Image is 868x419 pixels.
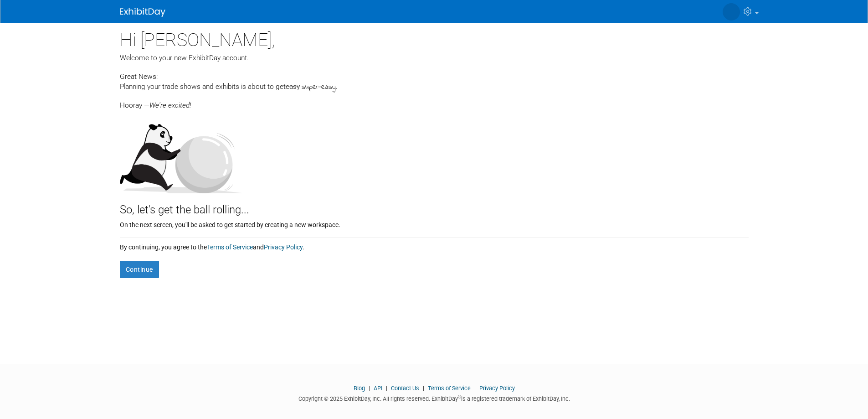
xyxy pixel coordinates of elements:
[120,82,749,93] div: Planning your trade shows and exhibits is about to get .
[391,385,419,392] a: Contact Us
[723,3,740,21] img: Jessica West
[286,83,300,91] span: easy
[421,385,426,392] span: |
[120,8,165,17] img: ExhibitDay
[472,385,478,392] span: |
[120,115,243,193] img: Let's get the ball rolling
[384,385,390,392] span: |
[120,71,749,82] div: Great News:
[458,394,461,399] sup: ®
[120,218,749,229] div: On the next screen, you'll be asked to get started by creating a new workspace.
[149,101,191,109] span: We're excited!
[374,385,382,392] a: API
[428,385,471,392] a: Terms of Service
[120,93,749,110] div: Hooray —
[120,238,749,252] div: By continuing, you agree to the and .
[264,243,303,251] a: Privacy Policy
[120,23,749,53] div: Hi [PERSON_NAME],
[120,53,749,63] div: Welcome to your new ExhibitDay account.
[207,243,253,251] a: Terms of Service
[302,82,336,93] span: super-easy
[120,193,749,218] div: So, let's get the ball rolling...
[366,385,372,392] span: |
[354,385,365,392] a: Blog
[120,261,159,278] button: Continue
[479,385,515,392] a: Privacy Policy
